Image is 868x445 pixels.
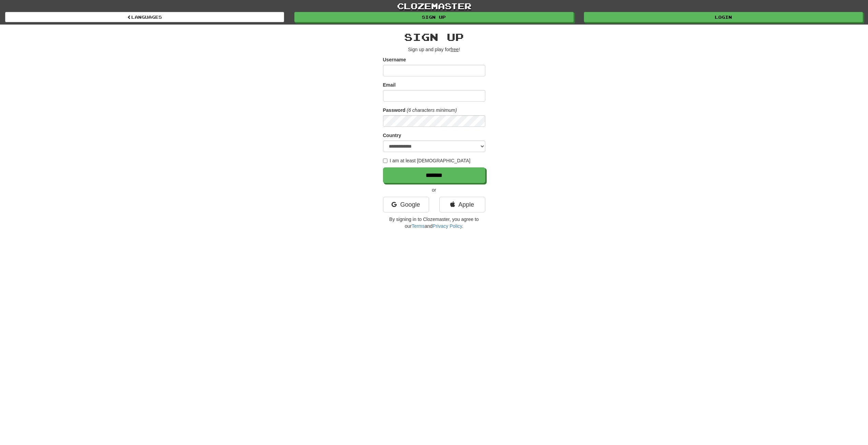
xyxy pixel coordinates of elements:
[383,187,485,193] p: or
[407,107,457,113] em: (6 characters minimum)
[5,12,284,22] a: Languages
[383,132,401,139] label: Country
[383,107,406,114] label: Password
[383,81,396,88] label: Email
[383,216,485,229] p: By signing in to Clozemaster, you agree to our and .
[294,12,573,22] a: Sign up
[451,47,459,52] u: free
[383,159,387,163] input: I am at least [DEMOGRAPHIC_DATA]
[383,31,485,43] h2: Sign up
[412,223,425,229] a: Terms
[383,157,471,164] label: I am at least [DEMOGRAPHIC_DATA]
[584,12,863,22] a: Login
[432,223,462,229] a: Privacy Policy
[383,46,485,53] p: Sign up and play for !
[383,56,406,63] label: Username
[383,197,429,212] a: Google
[439,197,485,212] a: Apple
